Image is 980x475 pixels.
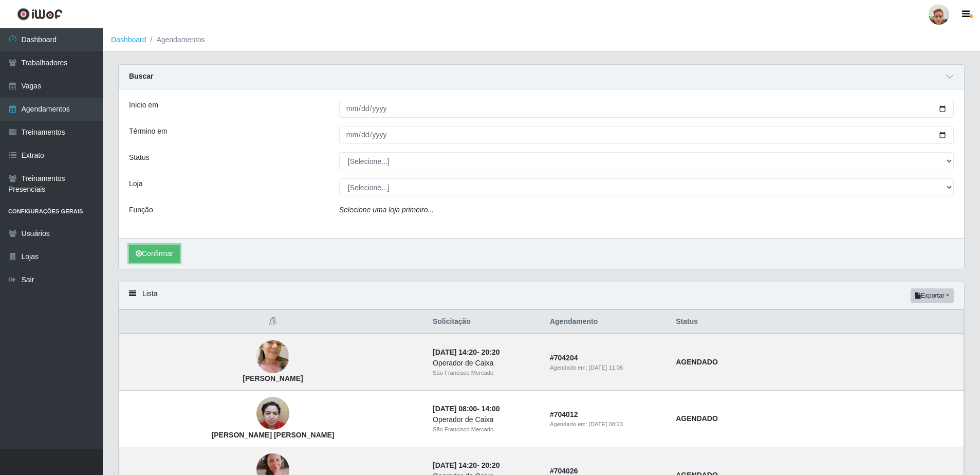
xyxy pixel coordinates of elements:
strong: [PERSON_NAME] [PERSON_NAME] [212,431,335,439]
div: Operador de Caixa [433,414,538,425]
time: [DATE] 11:06 [589,364,623,371]
div: Lista [119,282,964,309]
strong: AGENDADO [676,414,718,423]
time: 20:20 [482,461,500,469]
button: Confirmar [129,245,180,263]
img: Charlene da silva santos [256,392,289,435]
strong: [PERSON_NAME] [243,374,303,382]
strong: - [433,348,500,356]
li: Agendamentos [146,34,205,45]
label: Função [129,205,153,215]
label: Início em [129,100,158,111]
time: [DATE] 14:20 [433,461,477,469]
time: [DATE] 08:00 [433,405,477,413]
strong: AGENDADO [676,358,718,366]
button: Exportar [911,288,954,303]
label: Término em [129,126,168,137]
strong: Buscar [129,72,153,80]
strong: # 704204 [550,354,578,362]
a: Dashboard [111,35,146,44]
div: São Francisco Mercado [433,425,538,434]
th: Agendamento [544,310,670,334]
label: Loja [129,178,142,189]
img: CoreUI Logo [17,8,63,21]
th: Status [670,310,964,334]
i: Selecione uma loja primeiro... [339,206,434,214]
time: 14:00 [482,405,500,413]
img: Hosana Ceane da Silva [256,326,289,388]
label: Status [129,152,150,163]
input: 00/00/0000 [339,126,954,144]
div: Agendado em: [550,363,663,372]
strong: # 704012 [550,410,578,418]
strong: - [433,405,500,413]
div: São Francisco Mercado [433,369,538,377]
time: [DATE] 14:20 [433,348,477,356]
time: [DATE] 08:23 [589,421,623,427]
th: Solicitação [427,310,544,334]
strong: # 704026 [550,467,578,475]
div: Operador de Caixa [433,358,538,369]
strong: - [433,461,500,469]
input: 00/00/0000 [339,100,954,118]
time: 20:20 [482,348,500,356]
div: Agendado em: [550,420,663,429]
nav: breadcrumb [103,28,980,52]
